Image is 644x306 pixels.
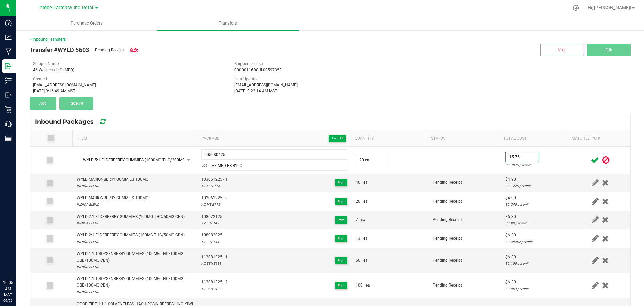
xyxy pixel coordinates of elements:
[5,19,12,26] inline-svg: Dashboard
[366,282,370,289] span: ea
[433,283,462,288] span: Pending Receipt
[505,220,566,226] div: $0.90 per unit
[426,130,498,147] th: Status
[59,97,96,110] submit-button: Receive inventory against this transfer
[433,236,462,241] span: Pending Receipt
[3,298,13,303] p: 09/26
[5,106,12,113] inline-svg: Retail
[201,238,222,245] div: AZ EB B144
[33,82,224,88] div: [EMAIL_ADDRESS][DOMAIN_NAME]
[30,45,89,54] span: Transfer #WYLD 5603
[505,183,566,189] div: $0.1225 per unit
[332,136,343,140] span: Print All
[33,61,59,66] span: Shipper Name
[77,238,185,245] div: INDICA BLEND
[62,20,112,26] span: Purchase Orders
[540,44,584,56] button: Void
[505,232,566,238] div: $6.30
[77,155,184,165] span: WYLD 5:1 ELDERBERRY GUMMIES (1000MG THC/200MG CBN)
[157,16,299,30] a: Transfers
[433,199,462,204] span: Pending Receipt
[356,217,358,223] span: 7
[201,214,222,220] span: 108072125
[335,257,347,264] button: Print
[505,195,566,201] div: $4.90
[201,162,207,169] span: Lot
[5,34,12,41] inline-svg: Analytics
[363,235,368,242] span: ea
[209,161,347,171] input: Lot Number
[95,47,124,53] span: Pending Receipt
[335,179,347,186] button: Print
[201,149,347,160] input: Package ID
[69,101,83,106] span: Receive
[356,198,360,205] span: 20
[329,135,346,142] button: Print All
[234,82,426,88] div: [EMAIL_ADDRESS][DOMAIN_NAME]
[338,218,344,222] span: Print
[234,88,426,94] div: [DATE] 9:22:14 AM MST
[30,37,66,42] a: < Inbound Transfers
[588,5,631,10] span: Hi, [PERSON_NAME]!
[505,254,566,260] div: $6.30
[433,180,462,185] span: Pending Receipt
[201,183,228,189] div: AZ MB B115
[505,260,566,267] div: $0.105 per unit
[5,121,12,127] inline-svg: Call Center
[335,235,347,242] button: Print
[77,289,193,295] div: INDICA BLEND
[338,200,344,203] span: Print
[77,232,185,238] div: WYLD 2:1 ELDERBERRY GUMMIES (100MG THC/50MG CBN)
[77,220,185,226] div: INDICA BLEND
[587,44,631,56] button: Edit
[201,220,222,226] div: AZ EB B143
[433,217,462,222] span: Pending Receipt
[356,235,360,242] span: 13
[558,48,567,52] span: Void
[363,179,368,186] span: ea
[234,77,259,81] span: Last Updated
[338,283,344,287] span: Print
[5,135,12,142] inline-svg: Reports
[210,20,246,26] span: Transfers
[3,280,13,298] p: 10:05 AM MST
[201,201,228,208] div: AZ MB B115
[201,232,222,238] span: 108082025
[5,48,12,55] inline-svg: Manufacturing
[77,264,193,270] div: INDICA BLEND
[356,282,363,289] span: 100
[59,97,93,110] button: Receive
[39,101,47,106] span: Add
[572,5,580,11] div: Manage settings
[433,258,462,263] span: Pending Receipt
[201,195,228,201] span: 103061225 - 2
[498,130,566,147] th: Total Cost
[30,97,56,110] button: Add
[505,238,566,245] div: $0.48462 per unit
[5,92,12,98] inline-svg: Outbound
[335,198,347,205] button: Print
[505,176,566,183] div: $4.90
[77,201,148,208] div: INDICA BLEND
[201,260,228,267] div: AZ BSN B138
[77,276,193,289] div: WYLD 1:1:1 BOYSENBERRY GUMMIES (100MG THC/100MG CBD/100MG CBN)
[77,214,185,220] div: WYLD 2:1 ELDERBERRY GUMMIES (100MG THC/50MG CBN)
[338,237,344,241] span: Print
[7,252,27,272] iframe: Resource center
[72,130,196,147] th: Item
[16,16,157,30] a: Purchase Orders
[349,130,425,147] th: Quantity
[505,286,566,292] div: $0.063 per unit
[361,217,365,223] span: ea
[33,67,224,73] div: 46 Wellness LLC (MED)
[338,259,344,262] span: Print
[335,282,347,289] button: Print
[505,279,566,286] div: $6.30
[505,162,566,168] div: $0.7875 per unit
[356,179,360,186] span: 40
[77,183,148,189] div: INDICA BLEND
[5,63,12,70] inline-svg: Inbound
[234,61,263,66] span: Shipper License
[201,279,228,286] span: 113081325 - 2
[363,198,368,205] span: ea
